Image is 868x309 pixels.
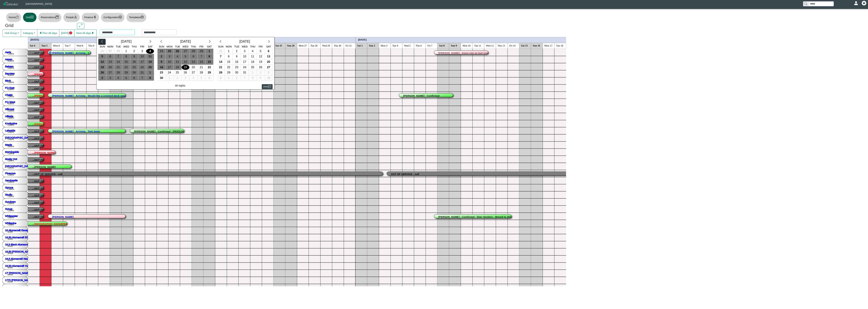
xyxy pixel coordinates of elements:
button: 2 [130,49,138,54]
button: 23 [130,65,138,70]
button: 23 [233,65,241,70]
div: 29 [198,49,205,54]
button: 6 [106,54,114,59]
button: 25 [146,65,154,70]
svg: chevron left [100,40,104,43]
button: 1 [122,49,130,54]
div: 24 [241,65,249,70]
button: 28 [217,49,225,54]
button: 4 [174,54,182,59]
button: 16 [233,59,241,65]
svg: chevron right [208,40,211,43]
div: 26 [182,70,189,75]
button: 4 [114,75,122,81]
span: Thu [250,45,255,48]
button: 20 [265,59,273,65]
div: 21 [198,65,205,70]
button: 8 [249,75,257,81]
button: 15 [205,59,213,65]
button: 22 [205,65,213,70]
div: 2 [257,70,264,75]
div: 6 [265,49,272,54]
div: 25 [166,49,173,54]
button: 8 [225,54,233,59]
button: 5 [198,75,205,81]
button: 1 [205,49,213,54]
svg: chevron left [160,40,163,43]
button: 4 [146,49,154,54]
div: 9 [130,54,138,59]
button: 17 [166,65,174,70]
button: 6 [205,75,213,81]
div: 14 [198,59,205,65]
div: 1 [205,49,213,54]
button: 11 [249,54,257,59]
div: 30 [233,70,241,75]
span: Wed [183,45,189,48]
span: Mon [107,45,113,48]
button: chevron right [147,39,154,45]
button: 1 [249,70,257,75]
div: 6 [205,75,213,81]
div: 31 [241,70,249,75]
div: 5 [122,75,130,81]
div: 3 [138,49,146,54]
div: 9 [257,75,264,81]
div: 24 [138,65,146,70]
button: 10 [166,59,174,65]
button: 13 [106,59,114,65]
button: 19 [182,65,190,70]
button: chevron left [217,39,224,45]
div: 20 [190,65,197,70]
button: chevron right [206,39,213,45]
span: Mon [167,45,173,48]
div: 2 [130,49,138,54]
button: 25 [249,65,257,70]
button: 6 [265,49,273,54]
button: 18 [174,65,182,70]
div: 23 [130,65,138,70]
button: 8 [146,75,154,81]
button: 19 [98,65,106,70]
span: Wed [123,45,129,48]
button: 13 [190,59,198,65]
button: 27 [182,49,190,54]
button: 27 [106,49,114,54]
button: 22 [122,65,130,70]
div: 28 [217,49,225,54]
button: 17 [138,59,146,65]
button: 14 [198,59,205,65]
div: 14 [114,59,122,65]
div: 28 [114,70,122,75]
div: 25 [174,70,181,75]
div: 17 [241,59,249,65]
button: 24 [157,49,165,54]
div: 4 [190,75,197,81]
div: 28 [198,70,205,75]
span: Fri [140,45,144,48]
div: 19 [257,59,264,65]
div: 6 [130,75,138,81]
div: 14 [217,59,225,65]
div: 21 [217,65,225,70]
button: 31 [138,70,146,75]
button: 2 [174,75,182,81]
button: 3 [241,49,249,54]
div: 16 [157,65,165,70]
button: 5 [122,75,130,81]
button: chevron left [157,39,165,45]
div: 22 [122,65,130,70]
span: Wed [242,45,248,48]
span: Sun [159,45,164,48]
div: 19 [98,65,106,70]
button: 23 [157,70,165,75]
div: 3 [182,75,189,81]
div: 7 [241,75,249,81]
button: 28 [114,70,122,75]
h6: 46 nights [175,84,185,87]
div: 29 [225,70,233,75]
button: 7 [114,54,122,59]
button: 16 [157,65,165,70]
button: 4 [190,75,198,81]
